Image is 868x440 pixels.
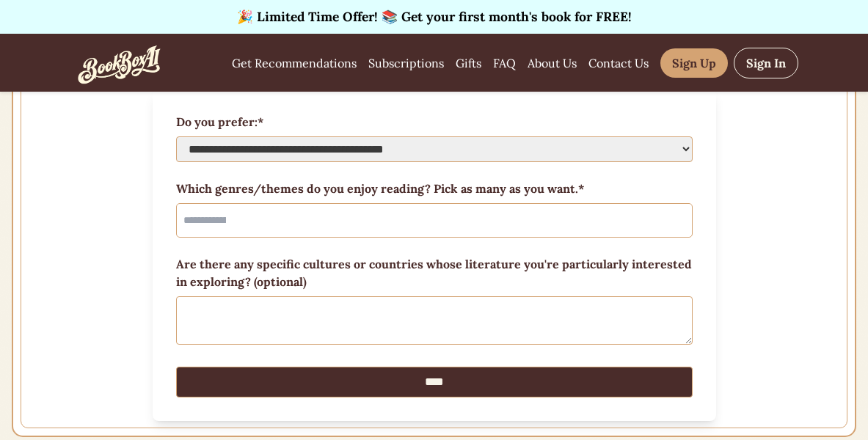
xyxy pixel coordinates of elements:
a: About Us [528,54,577,72]
a: Sign In [734,48,798,78]
a: Sign Up [660,48,728,78]
a: FAQ [493,54,516,72]
label: Do you prefer:* [176,113,693,131]
a: Contact Us [588,54,649,72]
a: Gifts [456,54,481,72]
a: Subscriptions [368,54,444,72]
label: Are there any specific cultures or countries whose literature you're particularly interested in e... [176,255,693,290]
label: Which genres/themes do you enjoy reading? Pick as many as you want.* [176,180,693,197]
a: Get Recommendations [232,54,357,72]
img: BookBoxAI Logo [70,17,169,109]
input: Select options [182,210,226,231]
